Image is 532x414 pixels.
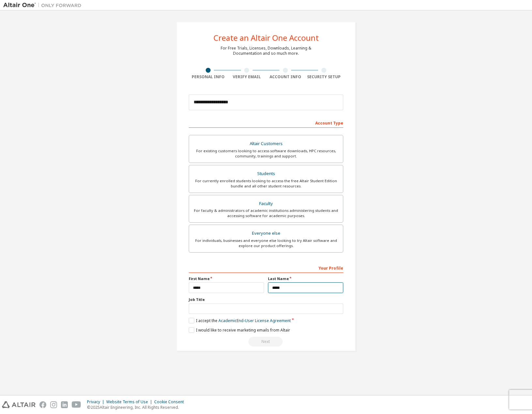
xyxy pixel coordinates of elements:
[189,262,343,273] div: Your Profile
[189,337,343,347] div: Read and acccept EULA to continue
[193,169,339,178] div: Students
[266,74,305,80] div: Account Info
[193,199,339,208] div: Faculty
[268,276,343,281] label: Last Name
[221,46,311,56] div: For Free Trials, Licenses, Downloads, Learning & Documentation and so much more.
[214,34,319,42] div: Create an Altair One Account
[193,148,339,159] div: For existing customers looking to access software downloads, HPC resources, community, trainings ...
[87,405,188,410] p: © 2025 Altair Engineering, Inc. All Rights Reserved.
[61,401,68,408] img: linkedin.svg
[193,139,339,148] div: Altair Customers
[2,401,36,408] img: altair_logo.svg
[3,2,85,8] img: Altair One
[189,327,290,333] label: I would like to receive marketing emails from Altair
[189,297,343,302] label: Job Title
[193,178,339,189] div: For currently enrolled students looking to access the free Altair Student Edition bundle and all ...
[228,74,266,80] div: Verify Email
[106,399,154,405] div: Website Terms of Use
[154,399,188,405] div: Cookie Consent
[39,401,46,408] img: facebook.svg
[193,208,339,218] div: For faculty & administrators of academic institutions administering students and accessing softwa...
[87,399,106,405] div: Privacy
[218,318,291,323] a: Academic End-User License Agreement
[189,276,264,281] label: First Name
[193,238,339,248] div: For individuals, businesses and everyone else looking to try Altair software and explore our prod...
[189,117,343,128] div: Account Type
[305,74,344,80] div: Security Setup
[189,74,228,80] div: Personal Info
[50,401,57,408] img: instagram.svg
[189,318,291,323] label: I accept the
[193,229,339,238] div: Everyone else
[72,401,81,408] img: youtube.svg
